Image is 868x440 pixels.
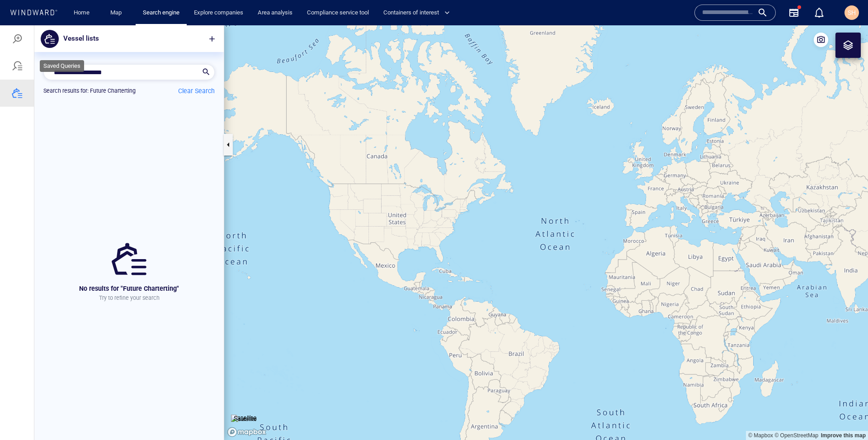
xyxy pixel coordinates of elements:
[843,4,861,22] button: SH
[70,5,93,21] a: Home
[821,407,866,413] a: Map feedback
[43,62,136,70] div: Search results for: Future Charterting
[830,399,861,433] iframe: Chat
[227,402,267,412] a: Mapbox logo
[748,407,773,413] a: Mapbox
[380,5,458,21] button: Containers of interest
[79,269,179,277] p: Try to refine your search
[103,5,132,21] button: Map
[814,7,825,18] div: Notification center
[234,388,257,398] p: Satellite
[303,5,373,21] a: Compliance service tool
[139,5,183,21] a: Search engine
[107,5,128,21] a: Map
[231,389,257,398] img: satellite
[774,407,818,413] a: OpenStreetMap
[178,60,215,71] p: Clear Search
[63,8,99,19] p: Vessel lists
[190,5,247,21] a: Explore companies
[254,5,296,21] a: Area analysis
[79,258,179,269] p: No results for "Future Charterting"
[67,5,96,21] button: Home
[848,9,856,16] span: SH
[383,8,450,18] span: Containers of interest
